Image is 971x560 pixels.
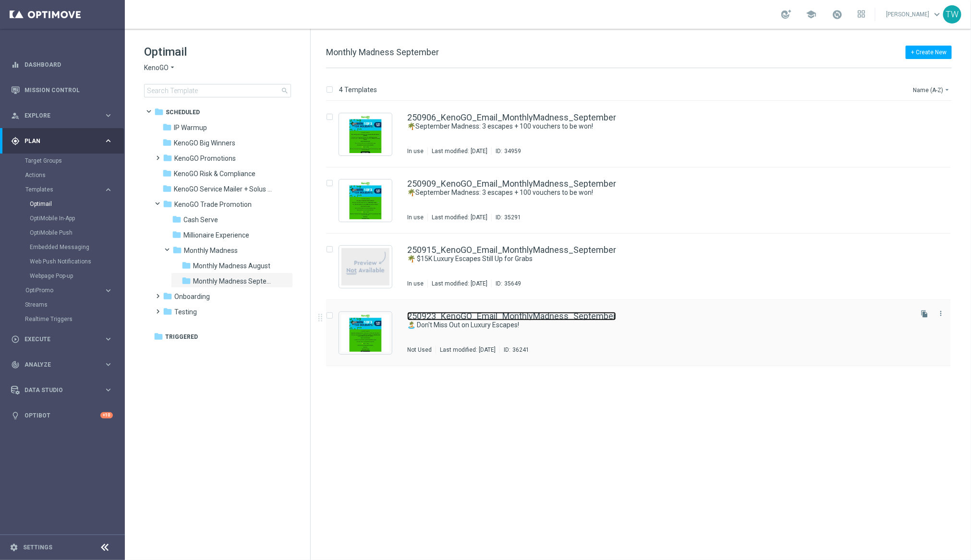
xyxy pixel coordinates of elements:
[104,286,113,295] i: keyboard_arrow_right
[24,52,113,77] a: Dashboard
[193,262,270,270] span: Monthly Madness August
[11,86,113,94] button: Mission Control
[885,7,943,22] a: [PERSON_NAME]keyboard_arrow_down
[316,101,969,167] div: Press SPACE to select this row.
[11,112,113,119] button: person_search Explore keyboard_arrow_right
[30,254,124,269] div: Web Push Notifications
[25,171,100,179] a: Actions
[11,412,113,419] button: lightbulb Optibot +10
[104,111,113,120] i: keyboard_arrow_right
[183,231,249,239] span: Millionaire Experience
[144,63,176,72] button: KenoGO arrow_drop_down
[25,157,100,165] a: Target Groups
[11,411,20,420] i: lightbulb
[906,46,952,59] button: + Create New
[407,321,910,330] div: 🏝️ Don't Miss Out on Luxury Escapes!
[932,9,942,20] span: keyboard_arrow_down
[154,332,163,341] i: folder
[407,254,910,263] div: 🌴 $15K Luxury Escapes Still Up for Grabs
[25,182,124,283] div: Templates
[165,333,198,341] span: Triggered
[163,153,172,163] i: folder
[30,229,100,237] a: OptiMobile Push
[407,188,910,197] div: 🌴September Madness: 3 escapes + 100 vouchers to be won!
[174,200,252,209] span: KenoGO Trade Promotion
[162,184,172,193] i: folder
[341,182,389,219] img: 35291.jpeg
[162,168,172,178] i: folder
[11,137,104,145] div: Plan
[182,261,191,270] i: folder
[184,246,238,255] span: Monthly Madness
[25,301,100,309] a: Streams
[162,122,172,132] i: folder
[25,315,100,323] a: Realtime Triggers
[10,543,18,552] i: settings
[11,61,113,69] button: equalizer Dashboard
[11,360,20,369] i: track_changes
[24,403,100,428] a: Optibot
[407,346,432,354] div: Not Used
[182,276,191,286] i: folder
[11,361,113,369] button: track_changes Analyze keyboard_arrow_right
[169,63,176,72] i: arrow_drop_down
[11,137,113,145] button: gps_fixed Plan keyboard_arrow_right
[30,269,124,283] div: Webpage Pop-up
[25,312,124,326] div: Realtime Triggers
[172,214,182,224] i: folder
[24,362,104,368] span: Analyze
[512,346,529,354] div: 36241
[281,87,289,95] span: search
[407,188,888,197] a: 🌴September Madness: 3 escapes + 100 vouchers to be won!
[174,308,197,316] span: Testing
[407,246,616,254] a: 250915_KenoGO_Email_MonthlyMadness_September
[30,211,124,226] div: OptiMobile In-App
[25,287,104,293] div: OptiPromo
[104,360,113,369] i: keyboard_arrow_right
[100,412,113,418] div: +10
[23,545,52,550] a: Settings
[436,346,499,354] div: Last modified: [DATE]
[193,277,276,286] span: Monthly Madness September
[154,107,164,117] i: folder
[174,169,255,178] span: KenoGO Risk & Compliance
[341,248,389,286] img: noPreview.jpg
[11,52,113,77] div: Dashboard
[407,321,888,330] a: 🏝️ Don't Miss Out on Luxury Escapes!
[30,272,100,280] a: Webpage Pop-up
[407,122,888,131] a: 🌴September Madness: 3 escapes + 100 vouchers to be won!
[25,286,113,294] button: OptiPromo keyboard_arrow_right
[316,300,969,366] div: Press SPACE to select this row.
[104,334,113,344] i: keyboard_arrow_right
[144,44,291,60] h1: Optimail
[407,254,888,263] a: 🌴 $15K Luxury Escapes Still Up for Grabs
[11,335,113,343] button: play_circle_outline Execute keyboard_arrow_right
[30,258,100,265] a: Web Push Notifications
[166,108,200,117] span: Scheduled
[144,84,291,97] input: Search Template
[30,240,124,254] div: Embedded Messaging
[407,214,424,221] div: In use
[491,280,521,287] div: ID:
[11,137,20,145] i: gps_fixed
[30,200,100,208] a: Optimail
[407,122,910,131] div: 🌴September Madness: 3 escapes + 100 vouchers to be won!
[806,9,816,20] span: school
[172,245,182,255] i: folder
[30,214,100,222] a: OptiMobile In-App
[912,84,952,95] button: Name (A-Z)arrow_drop_down
[407,147,424,155] div: In use
[104,185,113,194] i: keyboard_arrow_right
[11,360,104,369] div: Analyze
[162,138,172,147] i: folder
[25,154,124,168] div: Target Groups
[163,199,172,209] i: folder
